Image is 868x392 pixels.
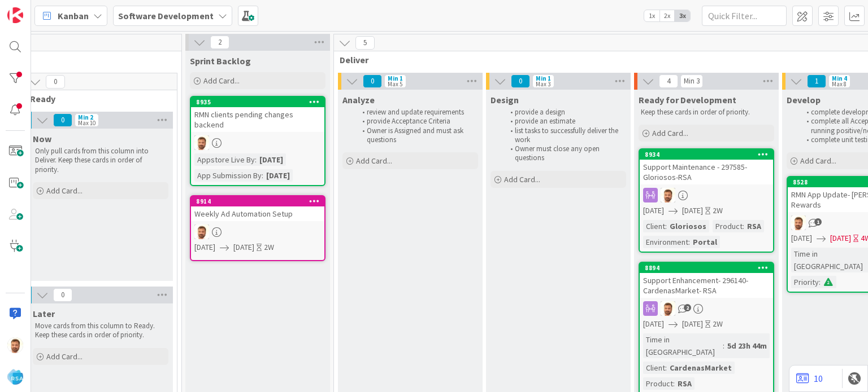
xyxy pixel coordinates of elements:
[640,263,773,273] div: 8894
[643,318,664,330] span: [DATE]
[830,232,851,244] span: [DATE]
[639,148,774,253] a: 8934Support Maintenance - 297585- Gloriosos-RSAAS[DATE][DATE]2WClient:GloriososProduct:RSAEnviron...
[46,351,83,362] span: Add Card...
[640,301,773,316] div: AS
[675,377,695,390] div: RSA
[194,153,255,166] div: Appstore Live By
[702,6,787,26] input: Quick Filter...
[203,76,240,86] span: Add Card...
[791,215,806,230] img: AS
[35,147,166,174] p: Only pull cards from this column into Deliver. Keep these cards in order of priority.
[675,10,690,21] span: 3x
[807,74,826,88] span: 1
[744,220,764,232] div: RSA
[263,169,293,182] div: [DATE]
[661,301,675,316] img: AS
[665,220,667,232] span: :
[791,276,819,288] div: Priority
[644,10,659,21] span: 1x
[210,36,229,49] span: 2
[53,113,72,127] span: 0
[787,94,821,105] span: Develop
[791,232,812,244] span: [DATE]
[682,205,703,217] span: [DATE]
[713,318,723,330] div: 2W
[504,144,624,163] li: Owner must close any open questions
[640,188,773,202] div: AS
[190,96,325,186] a: 8935RMN clients pending changes backendASAppstore Live By:[DATE]App Submission By:[DATE]
[640,149,773,160] div: 8934
[194,135,209,150] img: AS
[659,10,675,21] span: 2x
[713,205,723,217] div: 2W
[46,186,83,196] span: Add Card...
[832,81,847,87] div: Max 8
[640,263,773,298] div: 8894Support Enhancement- 296140- CardenasMarket- RSA
[645,151,773,158] div: 8934
[7,369,23,385] img: avatar
[30,93,163,104] span: Ready
[356,156,392,166] span: Add Card...
[264,241,274,253] div: 2W
[388,81,402,87] div: Max 5
[53,288,72,302] span: 0
[832,76,847,81] div: Min 4
[356,117,476,126] li: provide Acceptance Criteria
[355,36,375,50] span: 5
[504,117,624,126] li: provide an estimate
[7,7,23,23] img: Visit kanbanzone.com
[191,206,324,221] div: Weekly Ad Automation Setup
[262,169,263,182] span: :
[363,74,382,88] span: 0
[191,196,324,221] div: 8914Weekly Ad Automation Setup
[511,74,530,88] span: 0
[191,107,324,132] div: RMN clients pending changes backend
[819,276,821,288] span: :
[255,153,257,166] span: :
[641,108,772,117] p: Keep these cards in order of priority.
[33,308,55,319] span: Later
[388,76,403,81] div: Min 1
[643,377,673,390] div: Product
[504,126,624,145] li: list tasks to successfully deliver the work
[667,362,735,374] div: CardenasMarket
[194,241,215,253] span: [DATE]
[713,220,743,232] div: Product
[800,156,836,166] span: Add Card...
[191,135,324,150] div: AS
[659,74,678,88] span: 4
[684,304,691,311] span: 2
[814,218,822,226] span: 1
[196,98,324,106] div: 8935
[640,273,773,298] div: Support Enhancement- 296140- CardenasMarket- RSA
[796,372,823,385] a: 10
[690,236,720,248] div: Portal
[194,169,262,182] div: App Submission By
[342,94,375,105] span: Analyze
[7,337,23,353] img: AS
[645,264,773,272] div: 8894
[191,224,324,239] div: AS
[504,108,624,117] li: provide a design
[196,197,324,205] div: 8914
[661,188,675,202] img: AS
[536,81,550,87] div: Max 3
[665,362,667,374] span: :
[643,333,723,358] div: Time in [GEOGRAPHIC_DATA]
[191,97,324,132] div: 8935RMN clients pending changes backend
[35,321,166,340] p: Move cards from this column to Ready. Keep these cards in order of priority.
[684,78,700,84] div: Min 3
[643,205,664,217] span: [DATE]
[78,114,93,120] div: Min 2
[46,75,65,89] span: 0
[233,241,254,253] span: [DATE]
[191,196,324,206] div: 8914
[640,149,773,184] div: 8934Support Maintenance - 297585- Gloriosos-RSA
[639,94,736,105] span: Ready for Development
[257,153,286,166] div: [DATE]
[723,340,724,352] span: :
[673,377,675,390] span: :
[640,160,773,184] div: Support Maintenance - 297585- Gloriosos-RSA
[491,94,519,105] span: Design
[78,120,96,126] div: Max 10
